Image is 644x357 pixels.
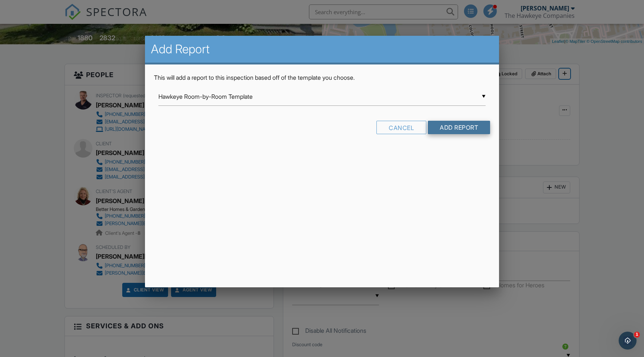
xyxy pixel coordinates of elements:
[376,121,426,134] div: Cancel
[634,332,640,338] span: 1
[151,42,493,57] h2: Add Report
[154,73,490,82] p: This will add a report to this inspection based off of the template you choose.
[428,121,490,134] input: Add Report
[619,332,637,350] iframe: Intercom live chat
